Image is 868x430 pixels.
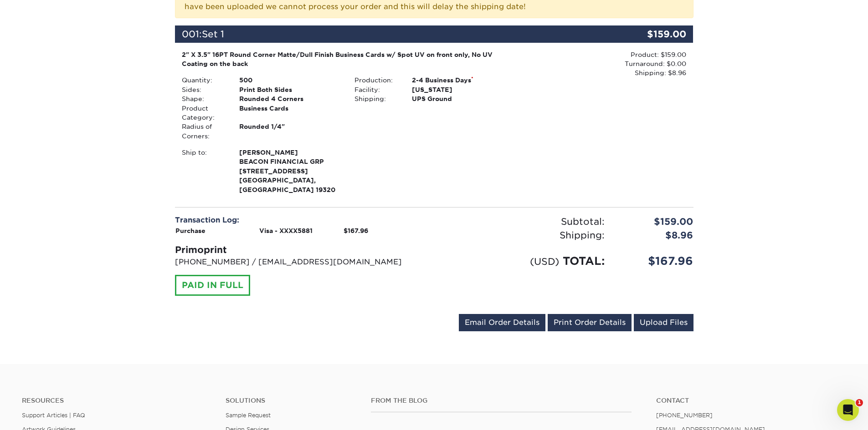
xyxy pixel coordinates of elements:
[232,104,348,122] div: Business Cards
[837,399,859,421] iframe: Intercom live chat
[175,148,232,194] div: Ship to:
[405,94,520,103] div: UPS Ground
[175,215,427,226] div: Transaction Log:
[607,25,693,43] div: $159.00
[175,25,607,43] div: 001:
[611,228,700,242] div: $8.96
[656,412,713,419] a: [PHONE_NUMBER]
[232,85,348,94] div: Print Both Sides
[348,85,405,94] div: Facility:
[434,228,611,242] div: Shipping:
[856,399,863,406] span: 1
[348,94,405,103] div: Shipping:
[175,104,232,122] div: Product Category:
[182,50,514,69] div: 2" X 3.5" 16PT Round Corner Matte/Dull Finish Business Cards w/ Spot UV on front only, No UV Coat...
[22,397,212,405] h4: Resources
[520,50,686,78] div: Product: $159.00 Turnaround: $0.00 Shipping: $8.96
[175,85,232,94] div: Sides:
[348,76,405,85] div: Production:
[175,243,427,257] div: Primoprint
[232,122,348,141] div: Rounded 1/4"
[175,257,427,268] p: [PHONE_NUMBER] / [EMAIL_ADDRESS][DOMAIN_NAME]
[175,122,232,141] div: Radius of Corners:
[226,397,357,405] h4: Solutions
[344,227,368,234] strong: $167.96
[175,94,232,103] div: Shape:
[239,167,341,176] span: [STREET_ADDRESS]
[175,76,232,85] div: Quantity:
[202,29,224,40] span: Set 1
[434,215,611,228] div: Subtotal:
[530,256,559,267] small: (USD)
[563,254,605,268] span: TOTAL:
[371,397,632,405] h4: From the Blog
[226,412,271,419] a: Sample Request
[656,397,846,405] a: Contact
[611,253,700,269] div: $167.96
[611,215,700,228] div: $159.00
[239,148,341,157] span: [PERSON_NAME]
[232,76,348,85] div: 500
[232,94,348,103] div: Rounded 4 Corners
[548,314,632,331] a: Print Order Details
[175,227,205,234] strong: Purchase
[175,275,250,296] div: PAID IN FULL
[239,157,341,166] span: BEACON FINANCIAL GRP
[239,148,341,193] strong: [GEOGRAPHIC_DATA], [GEOGRAPHIC_DATA] 19320
[634,314,693,331] a: Upload Files
[259,227,313,234] strong: Visa - XXXX5881
[405,85,520,94] div: [US_STATE]
[459,314,545,331] a: Email Order Details
[405,76,520,85] div: 2-4 Business Days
